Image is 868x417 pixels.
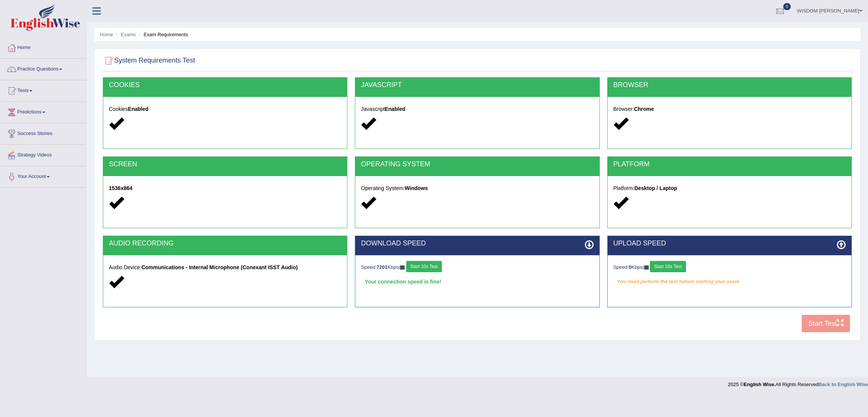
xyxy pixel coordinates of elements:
a: Strategy Videos [0,145,86,164]
a: Home [100,32,113,37]
h2: System Requirements Test [103,55,195,66]
a: Practice Questions [0,59,86,78]
h2: AUDIO RECORDING [109,240,341,247]
h2: OPERATING SYSTEM [361,161,593,168]
strong: Chrome [634,106,654,112]
h5: Operating System: [361,186,593,191]
h2: DOWNLOAD SPEED [361,240,593,247]
h5: Javascript [361,106,593,112]
h2: SCREEN [109,161,341,168]
h2: JAVASCRIPT [361,81,593,89]
button: Start 10s Test [650,261,686,272]
div: Your connection speed is fine! [361,276,593,287]
div: 2025 © All Rights Reserved [728,377,868,388]
a: Your Account [0,166,86,185]
strong: Desktop / Laptop [634,185,677,191]
a: Success Stories [0,123,86,142]
a: Home [0,37,86,56]
strong: 1536x864 [109,185,132,191]
strong: Communications - Internal Microphone (Conexant ISST Audio) [141,264,298,270]
h2: BROWSER [613,81,846,89]
a: Exams [121,32,136,37]
button: Start 10s Test [406,261,442,272]
a: Back to English Wise [819,382,868,387]
a: Predictions [0,102,86,121]
div: Speed: Kbps [613,261,846,274]
strong: 0 [629,264,631,270]
h5: Platform: [613,186,846,191]
strong: 7201 [377,264,388,270]
h5: Cookies [109,106,341,112]
h2: PLATFORM [613,161,846,168]
strong: English Wise. [744,382,775,387]
a: Tests [0,80,86,99]
h5: Browser: [613,106,846,112]
img: ajax-loader-fb-connection.gif [643,265,649,270]
strong: Windows [405,185,428,191]
img: ajax-loader-fb-connection.gif [399,265,405,270]
h5: Audio Device: [109,265,341,270]
div: Speed: Kbps [361,261,593,274]
h2: COOKIES [109,81,341,89]
strong: Enabled [128,106,148,112]
li: Exam Requirements [137,31,188,38]
h2: UPLOAD SPEED [613,240,846,247]
em: You must perform the test before starting your exam [613,276,846,287]
span: 0 [783,3,791,10]
strong: Enabled [385,106,405,112]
